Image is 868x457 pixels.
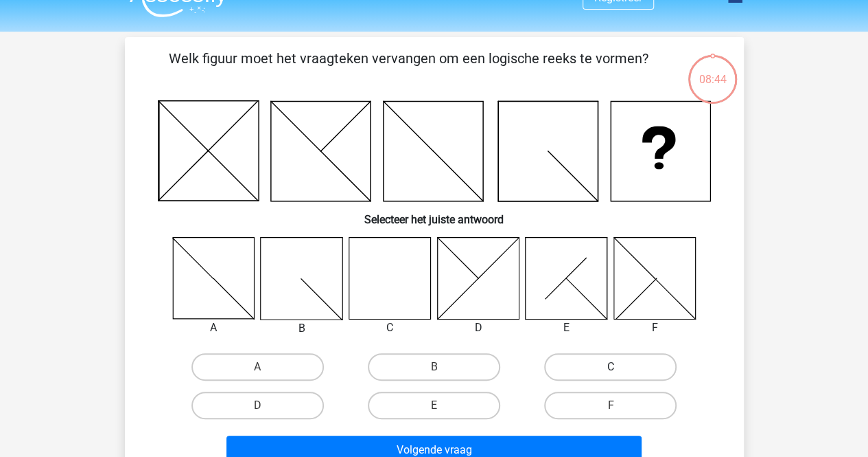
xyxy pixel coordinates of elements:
[147,202,722,226] h6: Selecteer het juiste antwoord
[603,320,707,336] div: F
[191,353,324,381] label: A
[250,320,353,337] div: B
[368,353,500,381] label: B
[338,320,442,336] div: C
[687,54,738,88] div: 08:44
[147,48,670,89] p: Welk figuur moet het vraagteken vervangen om een logische reeks te vormen?
[162,320,266,336] div: A
[368,392,500,419] label: E
[544,392,677,419] label: F
[191,392,324,419] label: D
[515,320,618,336] div: E
[427,320,530,336] div: D
[544,353,677,381] label: C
